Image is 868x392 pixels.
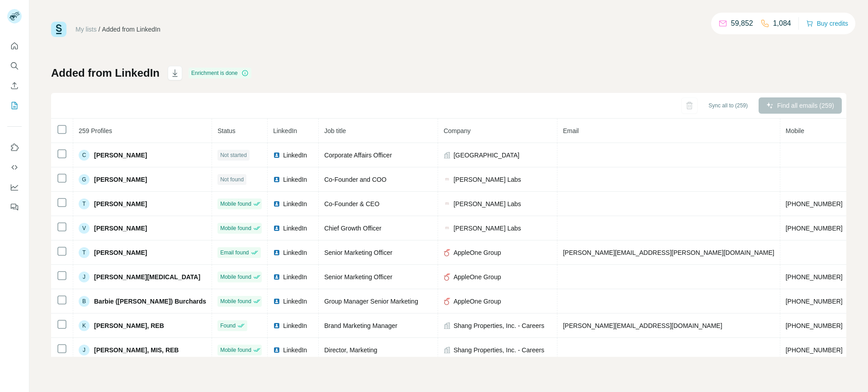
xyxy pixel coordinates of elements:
[273,225,280,232] img: LinkedIn logo
[453,199,521,208] span: [PERSON_NAME] Labs
[273,127,297,134] span: LinkedIn
[443,127,471,134] span: Company
[51,66,160,80] h1: Added from LinkedIn
[453,321,544,330] span: Shang Properties, Inc. - Careers
[220,224,251,232] span: Mobile found
[443,225,451,232] img: company-logo
[7,179,22,195] button: Dashboard
[273,200,280,208] img: LinkedIn logo
[453,175,521,184] span: [PERSON_NAME] Labs
[324,346,377,354] span: Director, Marketing
[79,150,90,161] div: C
[273,249,280,256] img: LinkedIn logo
[731,18,753,29] p: 59,852
[7,139,22,156] button: Use Surfe on LinkedIn
[51,22,66,37] img: Surfe Logo
[7,78,22,94] button: Enrich CSV
[94,272,200,281] span: [PERSON_NAME][MEDICAL_DATA]
[7,97,22,114] button: My lists
[220,249,249,257] span: Email found
[786,127,804,134] span: Mobile
[324,127,346,134] span: Job title
[443,200,451,208] img: company-logo
[273,273,280,281] img: LinkedIn logo
[273,346,280,354] img: LinkedIn logo
[220,273,251,281] span: Mobile found
[786,298,843,305] span: [PHONE_NUMBER]
[75,26,97,33] a: My lists
[324,152,392,159] span: Corporate Affairs Officer
[324,273,392,281] span: Senior Marketing Officer
[94,297,206,306] span: Barbie ([PERSON_NAME]) Burchards
[786,225,843,232] span: [PHONE_NUMBER]
[283,224,307,233] span: LinkedIn
[102,25,160,34] div: Added from LinkedIn
[453,272,501,281] span: AppleOne Group
[453,346,544,355] span: Shang Properties, Inc. - Careers
[94,248,147,257] span: [PERSON_NAME]
[324,225,382,232] span: Chief Growth Officer
[79,174,90,185] div: G
[79,247,90,258] div: T
[273,298,280,305] img: LinkedIn logo
[283,199,307,208] span: LinkedIn
[283,248,307,257] span: LinkedIn
[453,151,519,160] span: [GEOGRAPHIC_DATA]
[324,322,397,329] span: Brand Marketing Manager
[786,200,843,208] span: [PHONE_NUMBER]
[806,17,848,30] button: Buy credits
[79,223,90,234] div: V
[563,249,774,256] span: [PERSON_NAME][EMAIL_ADDRESS][PERSON_NAME][DOMAIN_NAME]
[563,322,722,329] span: [PERSON_NAME][EMAIL_ADDRESS][DOMAIN_NAME]
[443,176,451,183] img: company-logo
[94,199,147,208] span: [PERSON_NAME]
[273,176,280,183] img: LinkedIn logo
[7,58,22,74] button: Search
[79,198,90,209] div: T
[773,18,791,29] p: 1,084
[283,297,307,306] span: LinkedIn
[217,127,236,134] span: Status
[283,272,307,281] span: LinkedIn
[94,175,147,184] span: [PERSON_NAME]
[94,224,147,233] span: [PERSON_NAME]
[79,127,112,134] span: 259 Profiles
[79,296,90,307] div: B
[324,298,418,305] span: Group Manager Senior Marketing
[443,249,451,256] img: company-logo
[7,159,22,175] button: Use Surfe API
[189,68,251,78] div: Enrichment is done
[273,322,280,329] img: LinkedIn logo
[563,127,579,134] span: Email
[443,298,451,305] img: company-logo
[283,321,307,330] span: LinkedIn
[453,297,501,306] span: AppleOne Group
[786,273,843,281] span: [PHONE_NUMBER]
[708,101,748,110] span: Sync all to (259)
[94,346,179,355] span: [PERSON_NAME], MIS, REB
[702,99,754,112] button: Sync all to (259)
[283,151,307,160] span: LinkedIn
[94,151,147,160] span: [PERSON_NAME]
[443,273,451,281] img: company-logo
[79,345,90,355] div: J
[94,321,164,330] span: [PERSON_NAME], REB
[786,322,843,329] span: [PHONE_NUMBER]
[220,175,244,184] span: Not found
[220,200,251,208] span: Mobile found
[79,272,90,282] div: J
[283,346,307,355] span: LinkedIn
[786,346,843,354] span: [PHONE_NUMBER]
[99,25,100,34] li: /
[273,152,280,159] img: LinkedIn logo
[220,322,236,330] span: Found
[324,249,392,256] span: Senior Marketing Officer
[220,346,251,354] span: Mobile found
[453,248,501,257] span: AppleOne Group
[283,175,307,184] span: LinkedIn
[220,297,251,305] span: Mobile found
[7,38,22,54] button: Quick start
[79,320,90,331] div: K
[7,199,22,215] button: Feedback
[453,224,521,233] span: [PERSON_NAME] Labs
